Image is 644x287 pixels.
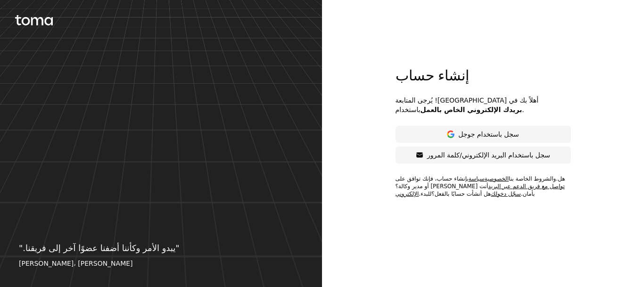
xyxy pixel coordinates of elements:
[521,191,535,197] font: بأمان.
[431,191,491,197] font: هل أنشأت حسابًا بالفعل؟
[427,151,550,159] font: سجل باستخدام البريد الإلكتروني/كلمة المرور
[396,175,469,182] font: بإنشاء حساب، فإنك توافق على
[23,243,175,253] font: يبدو الأمر وكأننا أضفنا عضوًا آخر إلى فريقنا.
[396,126,571,143] button: سجل باستخدام جوجل
[522,106,524,113] font: .
[509,175,556,182] font: والشروط الخاصة بنا
[396,175,565,190] font: هل أنت [PERSON_NAME] أو مدير وكالة؟
[458,130,519,138] font: سجل باستخدام جوجل
[396,96,539,113] font: أهلاً بك في [GEOGRAPHIC_DATA]! يُرجى المتابعة باستخدام
[396,183,565,197] a: تواصل مع فريق الدعم عبر البريد الإلكتروني
[396,66,469,85] font: إنشاء حساب
[19,260,133,267] font: [PERSON_NAME]، [PERSON_NAME]
[19,243,23,253] font: "
[556,175,558,182] font: .
[175,243,179,253] font: "
[469,175,485,182] a: سياسة
[419,191,431,197] font: للبدء.
[491,191,520,197] a: سجّل دخولك
[396,147,571,164] button: سجل باستخدام البريد الإلكتروني/كلمة المرور
[484,175,509,182] a: الخصوصية
[421,106,522,113] font: بريدك الإلكتروني الخاص بالعمل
